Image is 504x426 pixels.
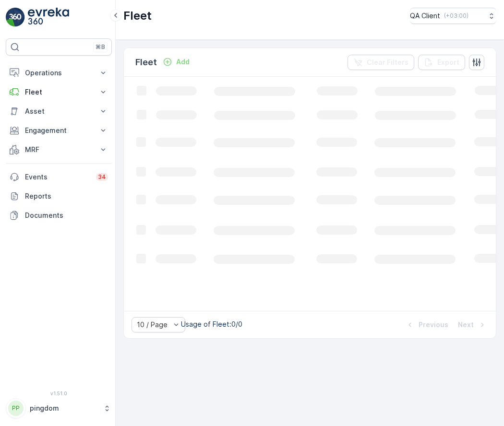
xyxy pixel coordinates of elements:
[6,121,112,140] button: Engagement
[410,11,440,21] p: QA Client
[25,145,93,154] p: MRF
[419,320,448,330] p: Previous
[25,191,108,201] p: Reports
[437,58,459,67] p: Export
[25,87,93,97] p: Fleet
[159,56,193,68] button: Add
[6,83,112,102] button: Fleet
[418,55,465,70] button: Export
[6,167,112,187] a: Events34
[444,12,468,20] p: ( +03:00 )
[367,58,408,67] p: Clear Filters
[457,319,488,331] button: Next
[135,56,157,69] p: Fleet
[6,8,25,27] img: logo
[98,173,106,181] p: 34
[25,211,108,220] p: Documents
[6,187,112,206] a: Reports
[25,106,93,116] p: Asset
[348,55,414,70] button: Clear Filters
[458,320,474,330] p: Next
[6,140,112,159] button: MRF
[6,102,112,121] button: Asset
[6,63,112,83] button: Operations
[176,57,190,67] p: Add
[25,68,93,78] p: Operations
[96,43,105,51] p: ⌘B
[6,398,112,418] button: PPpingdom
[8,401,24,416] div: PP
[410,8,496,24] button: QA Client(+03:00)
[123,8,152,24] p: Fleet
[404,319,449,331] button: Previous
[28,8,69,27] img: logo_light-DOdMpM7g.png
[181,319,242,329] p: Usage of Fleet : 0/0
[25,172,90,182] p: Events
[25,126,93,135] p: Engagement
[6,390,112,396] span: v 1.51.0
[6,206,112,225] a: Documents
[30,403,98,413] p: pingdom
